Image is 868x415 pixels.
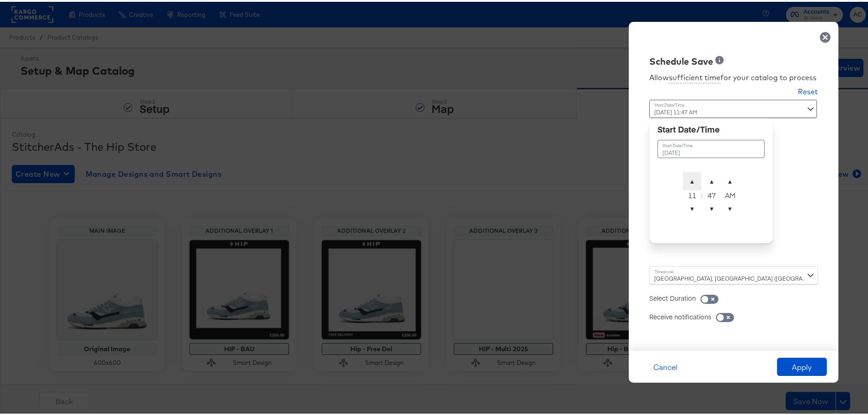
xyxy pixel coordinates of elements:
span: ▼ [683,198,701,216]
span: ▲ [721,170,739,189]
td: [DATE] [657,138,765,156]
div: Select Duration [649,292,696,301]
div: : [701,170,703,216]
div: sufficient time [669,71,720,82]
div: 11 [683,189,701,198]
div: 47 [703,189,721,198]
div: Schedule Save [649,53,713,67]
span: ▼ [721,198,739,216]
div: Receive notifications [649,310,711,319]
span: ▲ [703,170,721,189]
button: Cancel [640,356,690,374]
span: ▲ [683,170,701,189]
button: Reset [798,85,818,98]
div: Allow for your catalog to process [649,71,818,82]
span: ▼ [703,198,721,216]
div: AM [721,189,739,198]
button: Apply [777,356,827,374]
div: Reset [798,85,818,95]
